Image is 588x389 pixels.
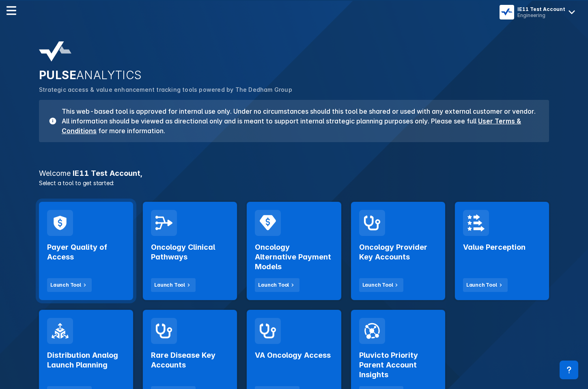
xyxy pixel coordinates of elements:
p: Strategic access & value enhancement tracking tools powered by The Dedham Group [39,85,549,94]
div: IE11 Test Account [517,6,565,12]
span: ANALYTICS [76,68,142,82]
div: Launch Tool [466,281,497,289]
a: Payer Quality of AccessLaunch Tool [39,202,133,300]
h3: This web-based tool is approved for internal use only. Under no circumstances should this tool be... [57,106,539,136]
div: Launch Tool [154,281,185,289]
a: Oncology Alternative Payment ModelsLaunch Tool [247,202,341,300]
h2: Payer Quality of Access [47,242,125,262]
h2: Oncology Clinical Pathways [151,242,229,262]
div: Launch Tool [50,281,81,289]
img: menu--horizontal.svg [6,6,16,15]
a: Value PerceptionLaunch Tool [455,202,549,300]
a: Oncology Clinical PathwaysLaunch Tool [143,202,237,300]
h2: VA Oncology Access [255,350,331,360]
h2: PULSE [39,68,549,82]
div: Launch Tool [362,281,393,289]
button: Launch Tool [47,278,92,292]
button: Launch Tool [463,278,508,292]
div: Launch Tool [258,281,289,289]
div: Engineering [517,12,565,18]
h2: Oncology Alternative Payment Models [255,242,333,272]
span: Welcome [39,169,71,177]
h2: Distribution Analog Launch Planning [47,350,125,370]
p: Select a tool to get started: [34,179,554,187]
button: Launch Tool [151,278,196,292]
h2: Oncology Provider Key Accounts [359,242,437,262]
h2: Rare Disease Key Accounts [151,350,229,370]
h2: Value Perception [463,242,526,252]
a: Oncology Provider Key AccountsLaunch Tool [351,202,445,300]
button: Launch Tool [359,278,404,292]
h2: Pluvicto Priority Parent Account Insights [359,350,437,380]
button: Launch Tool [255,278,299,292]
img: menu button [501,6,513,18]
div: Contact Support [560,361,578,379]
img: pulse-analytics-logo [39,41,71,62]
h3: IE11 Test Account , [34,170,554,177]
